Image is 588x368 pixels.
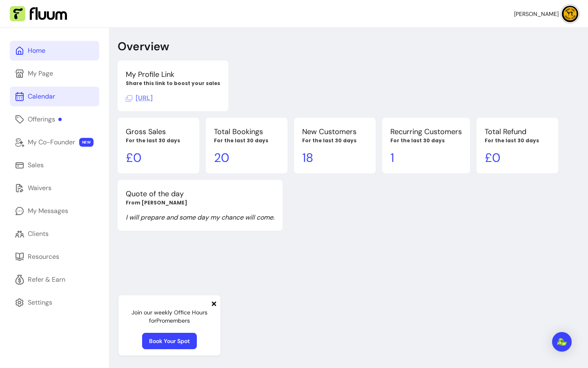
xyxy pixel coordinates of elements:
[126,126,191,137] p: Gross Sales
[28,252,59,262] div: Resources
[10,270,99,289] a: Refer & Earn
[28,275,65,285] div: Refer & Earn
[126,188,274,200] p: Quote of the day
[10,201,99,221] a: My Messages
[28,160,44,170] div: Sales
[28,206,68,216] div: My Messages
[118,39,169,54] p: Overview
[28,114,62,124] div: Offerings
[562,6,578,22] img: avatar
[28,229,49,239] div: Clients
[302,137,367,144] p: For the last 30 days
[390,150,462,165] p: 1
[126,150,191,165] p: £ 0
[10,64,99,83] a: My Page
[10,155,99,175] a: Sales
[390,126,462,137] p: Recurring Customers
[10,247,99,267] a: Resources
[10,87,99,106] a: Calendar
[10,178,99,198] a: Waivers
[28,137,75,147] div: My Co-Founder
[214,126,279,137] p: Total Bookings
[514,6,578,22] button: avatar[PERSON_NAME]
[142,333,197,349] a: Book Your Spot
[125,308,214,325] p: Join our weekly Office Hours for Pro members
[79,138,94,147] span: NEW
[485,150,550,165] p: £ 0
[214,150,279,165] p: 20
[28,46,45,56] div: Home
[126,200,274,206] p: From [PERSON_NAME]
[302,150,367,165] p: 18
[214,137,279,144] p: For the last 30 days
[552,332,572,352] div: Open Intercom Messenger
[10,293,99,312] a: Settings
[126,137,191,144] p: For the last 30 days
[126,69,220,80] p: My Profile Link
[10,110,99,129] a: Offerings
[485,137,550,144] p: For the last 30 days
[10,224,99,244] a: Clients
[514,10,559,18] span: [PERSON_NAME]
[10,41,99,61] a: Home
[126,80,220,87] p: Share this link to boost your sales
[28,183,51,193] div: Waivers
[126,94,153,102] span: Click to copy
[28,92,55,101] div: Calendar
[390,137,462,144] p: For the last 30 days
[28,69,53,79] div: My Page
[10,132,99,152] a: My Co-Founder NEW
[126,213,274,222] p: I will prepare and some day my chance will come.
[28,298,52,307] div: Settings
[302,126,367,137] p: New Customers
[10,6,67,22] img: Fluum Logo
[485,126,550,137] p: Total Refund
